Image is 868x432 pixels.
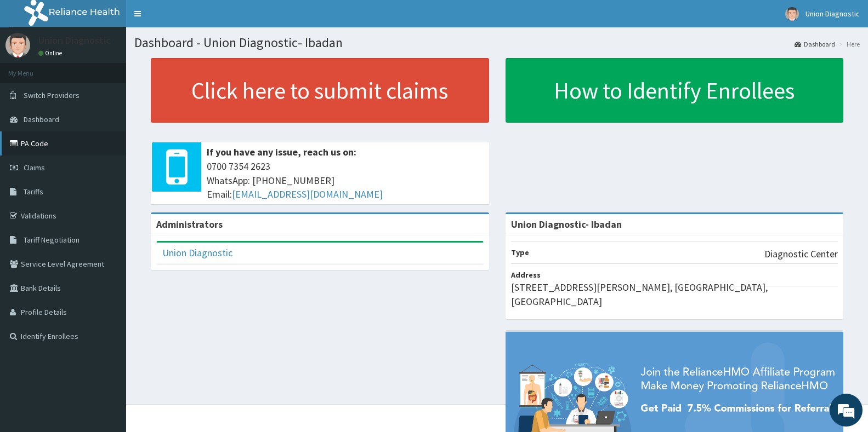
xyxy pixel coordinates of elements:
b: Address [511,270,541,280]
p: Union Diagnostic [38,36,111,45]
strong: Union Diagnostic- Ibadan [511,218,622,231]
span: Union Diagnostic [805,9,860,19]
b: If you have any issue, reach us on: [207,146,356,158]
img: User Image [5,33,30,57]
span: Claims [24,163,45,172]
span: 0700 7354 2623 WhatsApp: [PHONE_NUMBER] Email: [207,159,484,201]
div: Chat with us now [57,61,184,76]
b: Administrators [156,218,223,231]
li: Here [836,39,860,49]
div: Minimize live chat window [180,5,206,32]
p: Diagnostic Center [764,247,838,261]
p: [STREET_ADDRESS][PERSON_NAME], [GEOGRAPHIC_DATA], [GEOGRAPHIC_DATA] [511,280,838,308]
span: Tariffs [24,187,43,197]
span: We're online! [64,138,151,249]
textarea: Type your message and hit 'Enter' [5,299,209,337]
span: Switch Providers [24,90,80,100]
h1: Dashboard - Union Diagnostic- Ibadan [134,36,860,50]
a: [EMAIL_ADDRESS][DOMAIN_NAME] [232,188,383,200]
img: User Image [785,7,799,21]
img: d_794563401_company_1708531726252_794563401 [20,55,44,82]
a: Click here to submit claims [151,58,489,123]
a: Union Diagnostic [162,246,232,259]
a: How to Identify Enrollees [506,58,844,123]
span: Dashboard [24,114,59,124]
span: Tariff Negotiation [24,235,80,245]
a: Dashboard [795,39,835,49]
b: Type [511,247,529,257]
a: Online [38,49,65,57]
